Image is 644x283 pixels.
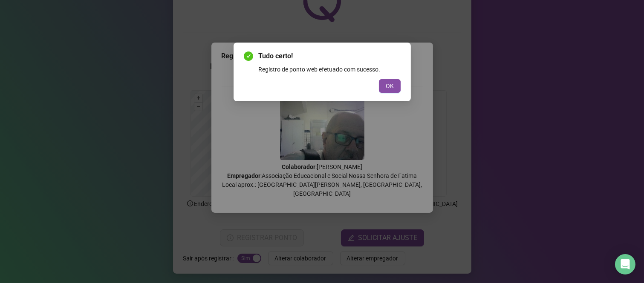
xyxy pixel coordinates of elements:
div: Open Intercom Messenger [615,254,635,274]
button: OK [379,79,401,93]
span: check-circle [244,51,253,61]
div: Registro de ponto web efetuado com sucesso. [258,65,401,74]
span: Tudo certo! [258,51,401,61]
span: OK [386,81,394,91]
